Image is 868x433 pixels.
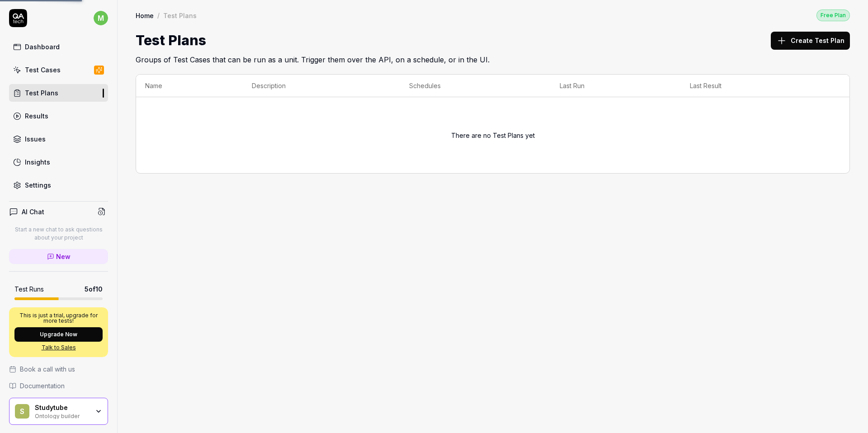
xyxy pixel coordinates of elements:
a: Documentation [9,381,108,391]
th: Description [243,75,400,97]
th: Schedules [400,75,551,97]
div: / [157,11,160,20]
h5: Test Runs [14,285,44,293]
h2: Groups of Test Cases that can be run as a unit. Trigger them over the API, on a schedule, or in t... [136,51,850,65]
button: Upgrade Now [14,327,103,342]
div: Dashboard [25,42,60,52]
div: Insights [25,157,50,167]
div: Studytube [35,404,89,412]
button: m [94,9,108,27]
a: Settings [9,176,108,194]
span: S [15,404,29,419]
th: Last Run [551,75,681,97]
span: 5 of 10 [85,284,103,294]
a: Book a call with us [9,364,108,374]
span: Book a call with us [20,364,75,374]
div: Test Plans [163,11,197,20]
a: Talk to Sales [14,344,103,352]
a: Results [9,107,108,125]
div: Results [25,111,48,121]
a: New [9,249,108,264]
div: There are no Test Plans yet [145,103,840,168]
button: Free Plan [816,9,850,21]
th: Last Result [681,75,831,97]
div: Ontology builder [35,412,89,419]
p: Start a new chat to ask questions about your project [9,226,108,242]
div: Test Cases [25,65,61,75]
div: Settings [25,180,51,190]
button: Create Test Plan [771,32,850,50]
th: Name [136,75,243,97]
a: Home [136,11,154,20]
a: Dashboard [9,38,108,56]
h4: AI Chat [22,207,44,216]
div: Issues [25,134,46,144]
p: This is just a trial, upgrade for more tests! [14,313,103,324]
a: Issues [9,130,108,148]
button: SStudytubeOntology builder [9,398,108,425]
div: Test Plans [25,88,58,98]
a: Test Plans [9,84,108,102]
span: Documentation [20,381,65,391]
a: Test Cases [9,61,108,79]
span: m [94,11,108,25]
h1: Test Plans [136,30,206,51]
span: New [56,252,71,261]
a: Insights [9,153,108,171]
